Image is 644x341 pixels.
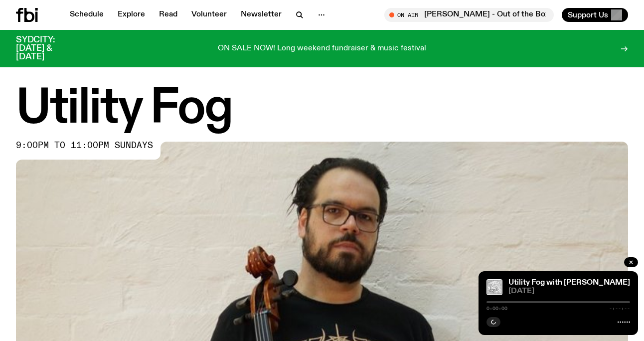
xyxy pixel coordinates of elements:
a: Read [153,8,183,22]
p: ON SALE NOW! Long weekend fundraiser & music festival [218,44,426,53]
h1: Utility Fog [16,87,628,132]
span: 0:00:00 [486,306,507,311]
span: Support Us [568,10,608,19]
a: Volunteer [185,8,233,22]
a: Explore [112,8,151,22]
button: On Air[PERSON_NAME] - Out of the Box [384,8,554,22]
button: Support Us [562,8,628,22]
span: 9:00pm to 11:00pm sundays [16,142,153,150]
a: Newsletter [235,8,288,22]
a: Schedule [64,8,110,22]
a: Utility Fog with [PERSON_NAME] [508,279,630,287]
span: -:--:-- [609,306,630,311]
img: Cover for Kansai Bruises by Valentina Magaletti & YPY [486,279,502,295]
span: [DATE] [508,288,630,295]
h3: SYDCITY: [DATE] & [DATE] [16,36,80,61]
